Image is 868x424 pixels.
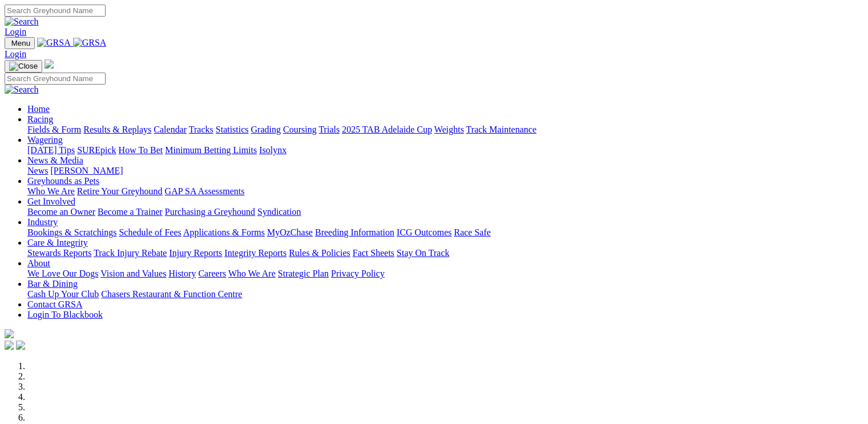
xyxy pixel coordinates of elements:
[27,279,78,289] a: Bar & Dining
[27,248,91,258] a: Stewards Reports
[315,227,394,237] a: Breeding Information
[11,39,30,47] span: Menu
[94,248,167,258] a: Track Injury Rebate
[27,186,863,197] div: Greyhounds as Pets
[5,37,35,49] button: Toggle navigation
[434,125,464,134] a: Weights
[101,289,242,299] a: Chasers Restaurant & Function Centre
[216,125,249,134] a: Statistics
[5,60,42,73] button: Toggle navigation
[27,310,103,319] a: Login To Blackbook
[27,248,863,258] div: Care & Integrity
[466,125,536,134] a: Track Maintenance
[100,269,166,278] a: Vision and Values
[5,49,26,59] a: Login
[27,207,95,217] a: Become an Owner
[27,135,63,145] a: Wagering
[259,145,286,155] a: Isolynx
[27,155,83,165] a: News & Media
[283,125,317,134] a: Coursing
[27,227,863,238] div: Industry
[45,59,54,69] img: logo-grsa-white.png
[27,227,116,237] a: Bookings & Scratchings
[27,114,53,124] a: Racing
[5,5,106,17] input: Search
[27,289,99,299] a: Cash Up Your Club
[27,269,863,279] div: About
[27,166,48,175] a: News
[27,186,75,196] a: Who We Are
[267,227,313,237] a: MyOzChase
[119,227,181,237] a: Schedule of Fees
[251,125,281,134] a: Grading
[27,258,50,268] a: About
[98,207,163,217] a: Become a Trainer
[27,289,863,299] div: Bar & Dining
[454,227,490,237] a: Race Safe
[278,269,329,278] a: Strategic Plan
[27,207,863,217] div: Get Involved
[77,145,116,155] a: SUREpick
[289,248,350,258] a: Rules & Policies
[165,145,257,155] a: Minimum Betting Limits
[189,125,213,134] a: Tracks
[27,197,75,206] a: Get Involved
[228,269,276,278] a: Who We Are
[27,238,88,247] a: Care & Integrity
[5,17,39,27] img: Search
[27,145,863,155] div: Wagering
[318,125,340,134] a: Trials
[183,227,265,237] a: Applications & Forms
[27,217,58,227] a: Industry
[165,186,245,196] a: GAP SA Assessments
[342,125,432,134] a: 2025 TAB Adelaide Cup
[5,329,14,338] img: logo-grsa-white.png
[169,248,222,258] a: Injury Reports
[5,85,39,95] img: Search
[27,269,98,278] a: We Love Our Dogs
[77,186,163,196] a: Retire Your Greyhound
[27,176,99,186] a: Greyhounds as Pets
[27,145,75,155] a: [DATE] Tips
[397,227,451,237] a: ICG Outcomes
[119,145,163,155] a: How To Bet
[331,269,385,278] a: Privacy Policy
[9,62,38,71] img: Close
[198,269,226,278] a: Careers
[353,248,394,258] a: Fact Sheets
[154,125,187,134] a: Calendar
[73,38,107,48] img: GRSA
[257,207,301,217] a: Syndication
[5,27,26,37] a: Login
[83,125,151,134] a: Results & Replays
[5,73,106,85] input: Search
[224,248,286,258] a: Integrity Reports
[37,38,71,48] img: GRSA
[50,166,123,175] a: [PERSON_NAME]
[5,341,14,350] img: facebook.svg
[16,341,25,350] img: twitter.svg
[168,269,196,278] a: History
[27,125,863,135] div: Racing
[27,104,50,114] a: Home
[397,248,449,258] a: Stay On Track
[27,125,81,134] a: Fields & Form
[27,166,863,176] div: News & Media
[165,207,255,217] a: Purchasing a Greyhound
[27,299,82,309] a: Contact GRSA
